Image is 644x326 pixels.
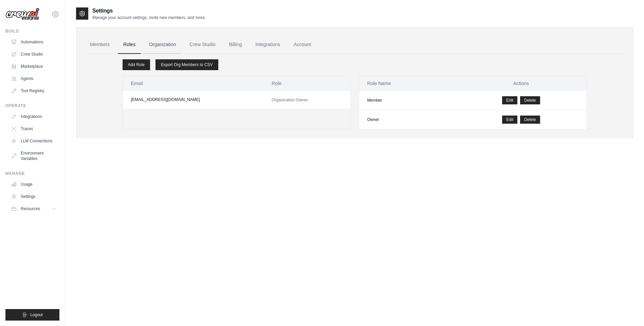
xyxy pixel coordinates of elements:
h2: Settings [92,7,206,15]
img: Logo [5,8,39,21]
span: Resources [21,206,40,211]
a: Export Org Members to CSV [155,59,218,70]
td: Member [359,91,456,110]
a: Settings [8,191,59,202]
th: Role Name [359,76,456,91]
a: Crew Studio [184,36,221,54]
a: Organization [144,36,181,54]
span: Organization Owner [272,98,308,102]
button: Delete [520,116,540,124]
td: Owner [359,110,456,129]
a: Usage [8,179,59,190]
a: Billing [224,36,247,54]
button: Delete [520,96,540,104]
button: Resources [8,203,59,214]
a: Account [288,36,316,54]
th: Email [123,76,264,91]
td: [EMAIL_ADDRESS][DOMAIN_NAME] [123,91,264,108]
a: Crew Studio [8,49,59,60]
a: Environment Variables [8,148,59,164]
div: Build [5,28,59,34]
a: Add Role [123,59,150,70]
a: Marketplace [8,61,59,72]
a: Edit [502,96,517,104]
th: Actions [456,76,587,91]
span: Logout [30,312,43,318]
button: Logout [5,309,59,321]
a: Roles [118,36,141,54]
a: Automations [8,37,59,47]
a: Integrations [8,111,59,122]
a: LLM Connections [8,136,59,146]
a: Edit [502,116,517,124]
div: Manage [5,171,59,176]
a: Tool Registry [8,85,59,96]
div: Operate [5,103,59,108]
p: Manage your account settings, invite new members, and more. [92,15,206,20]
a: Integrations [250,36,286,54]
th: Role [263,76,350,91]
a: Agents [8,73,59,84]
a: Traces [8,123,59,134]
a: Members [85,36,115,54]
